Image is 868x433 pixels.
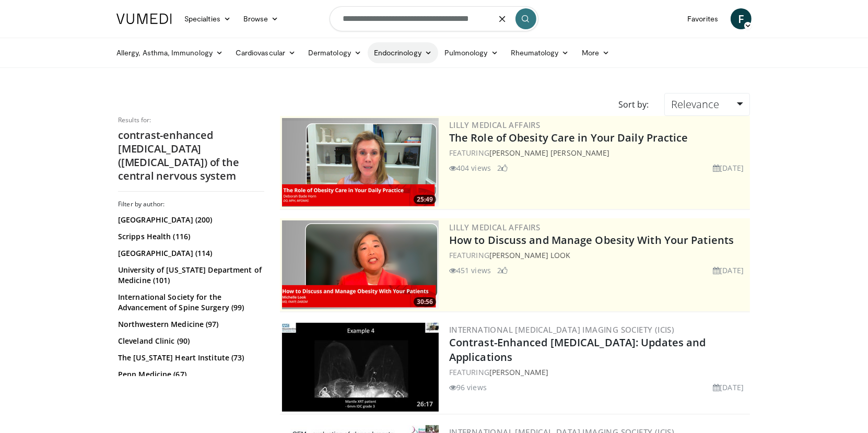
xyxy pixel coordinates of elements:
a: Favorites [681,8,724,29]
span: Relevance [671,97,719,111]
img: c98a6a29-1ea0-4bd5-8cf5-4d1e188984a7.png.300x170_q85_crop-smart_upscale.png [282,220,439,309]
a: [PERSON_NAME] Look [489,250,571,260]
a: University of [US_STATE] Department of Medicine (101) [118,265,262,286]
img: VuMedi Logo [116,14,172,24]
div: Sort by: [611,93,656,116]
a: Lilly Medical Affairs [449,120,540,130]
a: [GEOGRAPHIC_DATA] (114) [118,248,262,259]
a: Endocrinology [368,42,438,63]
li: [DATE] [713,265,744,276]
a: Browse [237,8,285,29]
a: International [MEDICAL_DATA] Imaging Society (ICIS) [449,324,674,335]
li: 2 [497,265,508,276]
a: Lilly Medical Affairs [449,222,540,232]
a: Cardiovascular [229,42,302,63]
a: More [576,42,616,63]
div: FEATURING [449,147,748,158]
a: 26:17 [282,323,439,412]
li: 404 views [449,162,491,173]
a: F [731,8,752,29]
a: International Society for the Advancement of Spine Surgery (99) [118,292,262,313]
a: Contrast-Enhanced [MEDICAL_DATA]: Updates and Applications [449,335,706,364]
li: 451 views [449,265,491,276]
a: Specialties [178,8,237,29]
a: Allergy, Asthma, Immunology [110,42,229,63]
div: FEATURING [449,367,748,378]
a: Dermatology [302,42,368,63]
li: 2 [497,162,508,173]
a: The [US_STATE] Heart Institute (73) [118,353,262,363]
h2: contrast-enhanced [MEDICAL_DATA] ([MEDICAL_DATA]) of the central nervous system [118,128,264,183]
a: Rheumatology [505,42,576,63]
a: 30:56 [282,220,439,309]
a: Scripps Health (116) [118,231,262,242]
li: [DATE] [713,162,744,173]
input: Search topics, interventions [330,6,538,31]
li: 96 views [449,382,487,393]
a: [PERSON_NAME] [489,367,548,377]
p: Results for: [118,116,264,124]
a: [GEOGRAPHIC_DATA] (200) [118,215,262,225]
span: 25:49 [414,195,436,204]
a: Penn Medicine (67) [118,369,262,380]
h3: Filter by author: [118,200,264,208]
img: b7811811-668a-41c5-9796-c164155aba54.300x170_q85_crop-smart_upscale.jpg [282,323,439,412]
a: How to Discuss and Manage Obesity With Your Patients [449,233,734,247]
span: 26:17 [414,400,436,409]
a: Northwestern Medicine (97) [118,319,262,330]
div: FEATURING [449,250,748,261]
img: e1208b6b-349f-4914-9dd7-f97803bdbf1d.png.300x170_q85_crop-smart_upscale.png [282,118,439,207]
a: 25:49 [282,118,439,207]
a: Pulmonology [438,42,505,63]
a: [PERSON_NAME] [PERSON_NAME] [489,148,610,158]
a: Cleveland Clinic (90) [118,336,262,346]
span: 30:56 [414,297,436,307]
a: The Role of Obesity Care in Your Daily Practice [449,131,688,145]
a: Relevance [664,93,750,116]
li: [DATE] [713,382,744,393]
